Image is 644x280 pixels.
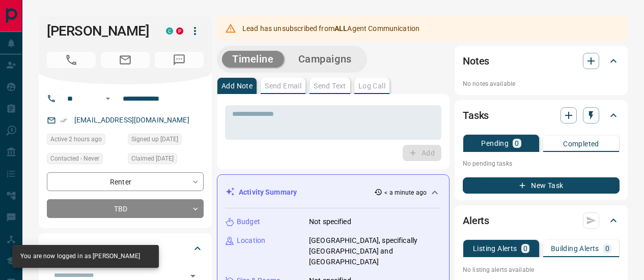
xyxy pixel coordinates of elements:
button: New Task [463,177,620,194]
button: Campaigns [288,51,362,68]
span: Signed up [DATE] [131,134,178,144]
p: Pending [481,140,509,147]
p: No notes available [463,79,620,88]
div: Tags [47,236,204,261]
h2: Tasks [463,107,489,123]
div: property.ca [176,27,183,35]
p: Budget [237,216,260,227]
div: Lead has unsubscribed from Agent Communication [242,19,419,38]
p: No listing alerts available [463,265,620,274]
span: Claimed [DATE] [131,153,174,164]
div: Notes [463,49,620,73]
p: No pending tasks [463,156,620,171]
button: Timeline [222,51,284,68]
svg: Email Verified [60,117,67,124]
p: Listing Alerts [473,245,517,252]
div: Renter [47,172,204,191]
div: Alerts [463,208,620,233]
strong: ALL [334,24,347,33]
p: 0 [605,245,609,252]
a: [EMAIL_ADDRESS][DOMAIN_NAME] [74,116,189,124]
h2: Tags [47,240,68,257]
div: condos.ca [166,27,173,35]
span: Contacted - Never [50,153,99,164]
div: Thu Jun 26 2025 [128,153,204,167]
p: < a minute ago [384,188,427,197]
h2: Alerts [463,212,489,229]
button: Open [102,92,114,105]
span: Message [155,52,204,68]
h2: Notes [463,53,489,69]
p: Location [237,235,265,246]
div: Thu Jun 26 2025 [128,134,204,148]
span: Active 2 hours ago [50,134,102,144]
p: Not specified [309,216,351,227]
div: TBD [47,199,204,218]
p: Add Note [221,82,253,89]
div: Fri Aug 15 2025 [47,134,123,148]
p: Building Alerts [551,245,599,252]
div: Tasks [463,103,620,128]
div: Activity Summary< a minute ago [226,183,441,202]
span: Email [101,52,150,68]
p: Completed [563,140,599,147]
p: 0 [515,140,519,147]
span: Call [47,52,96,68]
p: Activity Summary [239,187,297,198]
p: 0 [523,245,527,252]
p: [GEOGRAPHIC_DATA], specifically [GEOGRAPHIC_DATA] and [GEOGRAPHIC_DATA] [309,235,441,267]
h1: [PERSON_NAME] [47,23,151,39]
div: You are now logged in as [PERSON_NAME] [20,248,140,265]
